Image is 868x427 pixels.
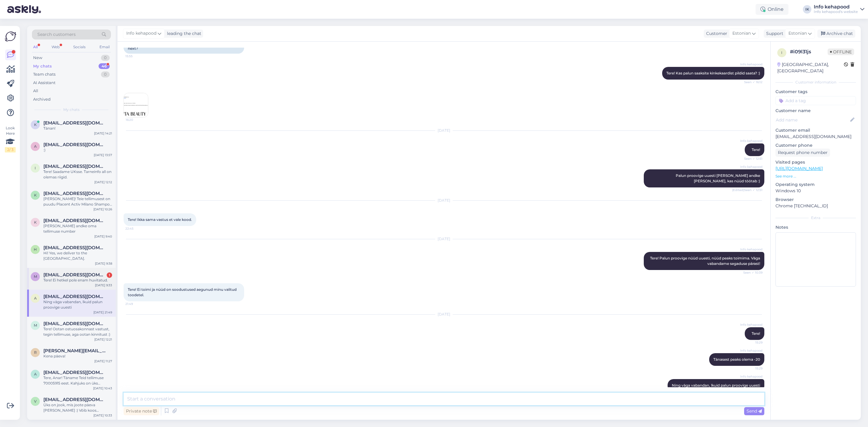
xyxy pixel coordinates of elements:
span: kirsikakivine@gmail.com [43,191,106,196]
div: Customer [704,30,727,37]
div: Archived [33,96,51,102]
span: Tere! Ei toimi ja nüüd on soodustused aegunud minu valitud toodetel. [128,287,237,297]
div: AI Assistant [33,80,55,86]
span: 21:49 [125,302,148,306]
div: Info kehapood [814,5,858,9]
span: My chats [63,107,80,112]
span: Tere! Palun proovige nüüd uuesti, nüüd peaks toimima. Väga vabandame segaduse pärast! [650,256,761,266]
div: Private note [124,407,159,415]
span: Seen ✓ 10:39 [740,270,763,275]
div: [PERSON_NAME]! Teie tellimusest on puudu Placent Activ Milano Shampoo ja Conditioner 250ml. Oleme... [43,196,112,207]
div: [PERSON_NAME] andke oma tellimuse number [43,223,112,234]
span: Info kehapood [740,62,763,67]
p: Customer tags [775,89,856,95]
div: 1 [107,272,112,278]
p: Customer name [775,108,856,114]
span: r [34,350,37,355]
div: Email [98,43,111,51]
div: Kena päeva! [43,353,112,359]
div: IK [803,5,811,14]
span: h [34,247,37,252]
span: malleusmirelle606@gmail.com [43,321,106,326]
div: Online [756,4,788,15]
p: Browser [775,196,856,203]
span: Info kehapood [740,348,763,353]
div: Customer information [775,80,856,85]
div: [DATE] 12:21 [94,337,112,342]
span: 15:29 [740,340,763,345]
span: Info kehapood [740,322,763,327]
p: Operating system [775,181,856,188]
a: [URL][DOMAIN_NAME] [775,166,823,171]
span: Info kehapood [740,374,763,379]
span: ingosiukas30@yahoo.com [43,164,106,169]
span: k [34,193,37,197]
span: Search customers [37,31,76,38]
span: annelimusto@gmail.com [43,142,106,147]
div: Web [50,43,61,51]
input: Add a tag [775,96,856,105]
span: Tänasest peaks olema -20 [713,357,760,362]
span: Tere! Kas palun saaksite kinkekaardist pildid saata? :) [666,71,760,75]
div: Tere! Ei hetkel pole enam huvitatud. [43,278,112,283]
span: Estonian [732,30,751,37]
div: 0 [101,71,110,77]
span: a [34,144,37,149]
div: Socials [72,43,87,51]
span: anaralijev@gmail.com [43,370,106,375]
div: [DATE] 11:27 [94,359,112,363]
span: m [34,323,37,328]
div: Archive chat [817,30,855,38]
div: [DATE] 21:49 [93,310,112,315]
p: See more ... [775,174,856,179]
div: [DATE] [124,312,764,317]
span: (Edited) Seen ✓ 12:51 [732,188,763,192]
span: Estonian [788,30,807,37]
span: rita.m.gyarmati@gmail.com [43,348,106,353]
span: kirsikakivine@gmail.com [43,218,106,223]
span: maryh@hot.ee [43,272,106,278]
div: Info kehapood's website [814,9,858,14]
img: Attachment [124,93,148,117]
div: [DATE] 10:26 [93,207,112,212]
div: [DATE] 14:21 [94,131,112,136]
div: My chats [33,63,52,69]
span: Tere! [752,147,760,152]
div: [DATE] [124,198,764,203]
span: a [34,372,37,376]
div: 0 [101,55,110,61]
span: Seen ✓ 12:51 [740,156,763,161]
img: Askly Logo [5,31,16,42]
span: humfanuk@gmail.com [43,245,106,250]
div: Hi! Yes, we deliver to the [GEOGRAPHIC_DATA]. [43,250,112,261]
div: [DATE] 13:57 [94,153,112,157]
div: [DATE] 9:38 [95,261,112,266]
span: virgeaug@gmail.com [43,397,106,402]
span: katlinmikker@gmail.com [43,120,106,126]
span: Seen ✓ 16:12 [740,80,763,84]
span: k [34,122,37,127]
div: [DATE] 10:33 [93,413,112,418]
div: leading the chat [165,30,201,37]
div: [DATE] 9:40 [94,234,112,239]
p: Chrome [TECHNICAL_ID] [775,203,856,209]
span: Offline [828,49,854,55]
p: Customer phone [775,142,856,149]
p: Notes [775,224,856,231]
span: 22:45 [125,226,148,231]
p: Windows 10 [775,188,856,194]
span: Tere! [752,331,760,336]
span: 16:20 [126,118,148,122]
div: [DATE] 9:33 [95,283,112,287]
div: Ning väga vabandan, lkuid palun proovige uuesti [43,299,112,310]
span: a [34,296,37,300]
input: Add name [776,117,849,123]
div: [DATE] 12:12 [94,180,112,184]
div: Tere, Anar! Täname Teid tellimuse 70005915 eest. Kahjuks on üks [PERSON_NAME] tellimusest hetkel ... [43,375,112,386]
div: 2 / 3 [5,147,16,152]
span: Send [747,408,762,414]
span: Palun proovige uuesti [PERSON_NAME] andke [PERSON_NAME], kas nüüd töötab :) [676,173,761,183]
span: Tere! Ikka sama vastus et vale kood. [128,217,192,222]
span: m [34,274,37,279]
div: Tere! Saadame UKsse. Tarneinfo all on olemas riigid. [43,169,112,180]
